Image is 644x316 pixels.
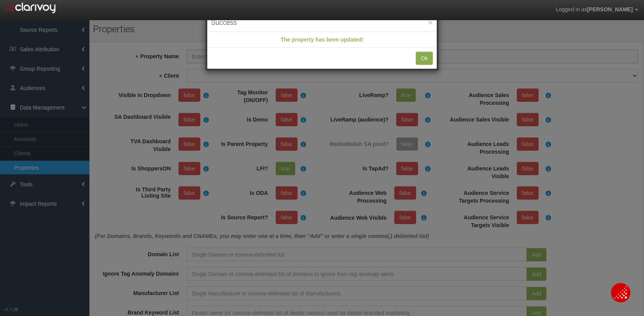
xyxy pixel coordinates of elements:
[550,0,644,19] a: Logged in as[PERSON_NAME]
[416,52,433,65] button: Ok
[211,17,433,28] h4: Success
[280,36,363,43] strong: The property has been updated!
[428,18,433,26] button: ×
[556,6,587,12] span: Logged in as
[587,6,633,12] span: [PERSON_NAME]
